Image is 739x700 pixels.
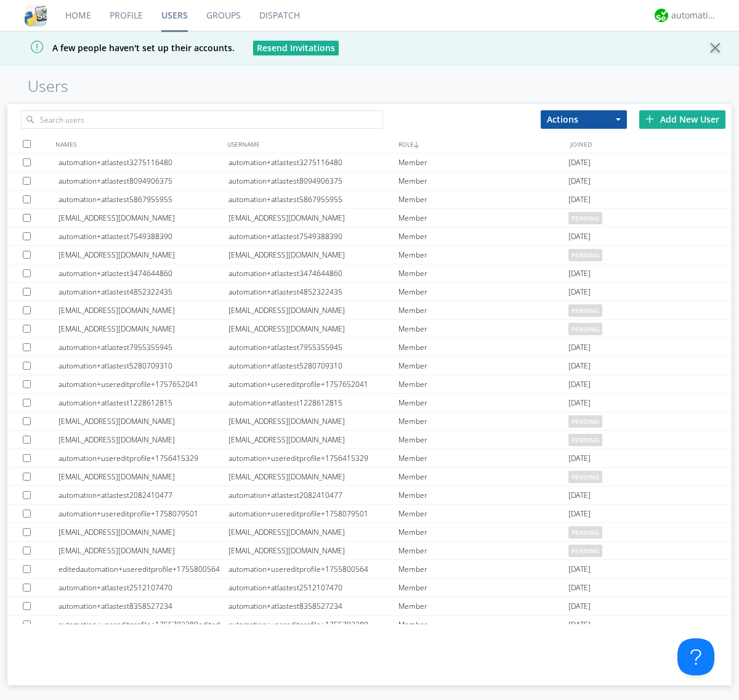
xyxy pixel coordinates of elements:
[398,616,568,633] div: Member
[228,172,398,190] div: automation+atlastest8094906375
[7,468,732,486] a: [EMAIL_ADDRESS][DOMAIN_NAME][EMAIL_ADDRESS][DOMAIN_NAME]Memberpending
[59,246,228,264] div: [EMAIL_ADDRESS][DOMAIN_NAME]
[228,246,398,264] div: [EMAIL_ADDRESS][DOMAIN_NAME]
[639,110,725,129] div: Add New User
[568,505,591,523] span: [DATE]
[228,394,398,412] div: automation+atlastest1228612815
[59,394,228,412] div: automation+atlastest1228612815
[7,301,732,320] a: [EMAIL_ADDRESS][DOMAIN_NAME][EMAIL_ADDRESS][DOMAIN_NAME]Memberpending
[59,449,228,467] div: automation+usereditprofile+1756415329
[228,505,398,523] div: automation+usereditprofile+1758079501
[59,523,228,541] div: [EMAIL_ADDRESS][DOMAIN_NAME]
[52,135,224,153] div: NAMES
[228,301,398,319] div: [EMAIL_ADDRESS][DOMAIN_NAME]
[398,597,568,615] div: Member
[398,579,568,596] div: Member
[59,431,228,449] div: [EMAIL_ADDRESS][DOMAIN_NAME]
[398,523,568,541] div: Member
[7,542,732,560] a: [EMAIL_ADDRESS][DOMAIN_NAME][EMAIL_ADDRESS][DOMAIN_NAME]Memberpending
[398,412,568,430] div: Member
[7,486,732,505] a: automation+atlastest2082410477automation+atlastest2082410477Member[DATE]
[7,190,732,209] a: automation+atlastest5867955955automation+atlastest5867955955Member[DATE]
[398,301,568,319] div: Member
[7,264,732,283] a: automation+atlastest3474644860automation+atlastest3474644860Member[DATE]
[59,264,228,282] div: automation+atlastest3474644860
[21,110,383,129] input: Search users
[398,560,568,578] div: Member
[7,320,732,338] a: [EMAIL_ADDRESS][DOMAIN_NAME][EMAIL_ADDRESS][DOMAIN_NAME]Memberpending
[228,190,398,208] div: automation+atlastest5867955955
[398,227,568,245] div: Member
[568,434,602,446] span: pending
[568,526,602,539] span: pending
[7,505,732,523] a: automation+usereditprofile+1758079501automation+usereditprofile+1758079501Member[DATE]
[59,468,228,486] div: [EMAIL_ADDRESS][DOMAIN_NAME]
[568,172,591,190] span: [DATE]
[7,431,732,449] a: [EMAIL_ADDRESS][DOMAIN_NAME][EMAIL_ADDRESS][DOMAIN_NAME]Memberpending
[568,597,591,616] span: [DATE]
[398,449,568,467] div: Member
[398,320,568,338] div: Member
[398,264,568,282] div: Member
[568,560,591,579] span: [DATE]
[59,283,228,301] div: automation+atlastest4852322435
[398,172,568,190] div: Member
[59,505,228,523] div: automation+usereditprofile+1758079501
[398,190,568,208] div: Member
[59,190,228,208] div: automation+atlastest5867955955
[568,415,602,428] span: pending
[25,4,47,26] img: cddb5a64eb264b2086981ab96f4c1ba7
[398,357,568,375] div: Member
[7,560,732,579] a: editedautomation+usereditprofile+1755800564automation+usereditprofile+1755800564Member[DATE]
[228,153,398,171] div: automation+atlastest3275116480
[677,638,714,675] iframe: Toggle Customer Support
[398,375,568,393] div: Member
[59,172,228,190] div: automation+atlastest8094906375
[59,486,228,504] div: automation+atlastest2082410477
[59,153,228,171] div: automation+atlastest3275116480
[568,249,602,261] span: pending
[568,304,602,317] span: pending
[228,431,398,449] div: [EMAIL_ADDRESS][DOMAIN_NAME]
[253,41,339,55] button: Resend Invitations
[228,338,398,356] div: automation+atlastest7955355945
[7,153,732,172] a: automation+atlastest3275116480automation+atlastest3275116480Member[DATE]
[568,579,591,597] span: [DATE]
[568,449,591,468] span: [DATE]
[59,542,228,560] div: [EMAIL_ADDRESS][DOMAIN_NAME]
[7,357,732,375] a: automation+atlastest5280709310automation+atlastest5280709310Member[DATE]
[59,412,228,430] div: [EMAIL_ADDRESS][DOMAIN_NAME]
[59,209,228,227] div: [EMAIL_ADDRESS][DOMAIN_NAME]
[228,579,398,596] div: automation+atlastest2512107470
[568,264,591,283] span: [DATE]
[568,616,591,634] span: [DATE]
[59,579,228,596] div: automation+atlastest2512107470
[398,468,568,486] div: Member
[568,323,602,335] span: pending
[568,375,591,394] span: [DATE]
[7,246,732,264] a: [EMAIL_ADDRESS][DOMAIN_NAME][EMAIL_ADDRESS][DOMAIN_NAME]Memberpending
[568,545,602,557] span: pending
[228,486,398,504] div: automation+atlastest2082410477
[228,264,398,282] div: automation+atlastest3474644860
[228,375,398,393] div: automation+usereditprofile+1757652041
[59,375,228,393] div: automation+usereditprofile+1757652041
[59,338,228,356] div: automation+atlastest7955355945
[59,616,228,633] div: automation+usereditprofile+1755793389editedautomation+usereditprofile+1755793389
[568,153,591,172] span: [DATE]
[59,320,228,338] div: [EMAIL_ADDRESS][DOMAIN_NAME]
[228,320,398,338] div: [EMAIL_ADDRESS][DOMAIN_NAME]
[228,560,398,578] div: automation+usereditprofile+1755800564
[671,9,717,22] div: automation+atlas
[398,153,568,171] div: Member
[228,449,398,467] div: automation+usereditprofile+1756415329
[228,412,398,430] div: [EMAIL_ADDRESS][DOMAIN_NAME]
[59,560,228,578] div: editedautomation+usereditprofile+1755800564
[228,597,398,615] div: automation+atlastest8358527234
[228,227,398,245] div: automation+atlastest7549388390
[9,42,235,54] span: A few people haven't set up their accounts.
[395,135,567,153] div: ROLE
[568,394,591,412] span: [DATE]
[59,227,228,245] div: automation+atlastest7549388390
[568,212,602,224] span: pending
